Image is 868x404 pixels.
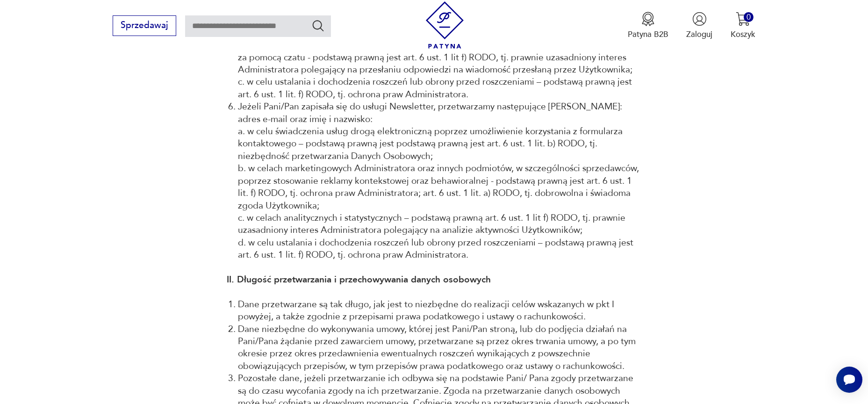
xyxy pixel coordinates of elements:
[731,12,755,40] button: 0Koszyk
[421,1,468,49] img: Patyna - sklep z meblami i dekoracjami vintage
[686,29,712,40] p: Zaloguj
[736,12,750,26] img: Ikona koszyka
[113,15,176,36] button: Sprzedawaj
[836,367,862,393] iframe: Smartsupp widget button
[238,298,642,323] li: Dane przetwarzane są tak długo, jak jest to niezbędne do realizacji celów wskazanych w pkt I powy...
[238,101,642,261] p: Jeżeli Pani/Pan zapisała się do usługi Newsletter, przetwarzamy następujące [PERSON_NAME]: adres ...
[686,12,712,40] button: Zaloguj
[628,12,668,40] a: Ikona medaluPatyna B2B
[113,22,176,30] a: Sprzedawaj
[311,19,325,32] button: Szukaj
[692,12,707,26] img: Ikonka użytkownika
[227,274,491,286] strong: II. Długość przetwarzania i przechowywania danych osobowych
[628,12,668,40] button: Patyna B2B
[628,29,668,40] p: Patyna B2B
[641,12,655,26] img: Ikona medalu
[238,323,642,373] li: Dane niezbędne do wykonywania umowy, której jest Pani/Pan stroną, lub do podjęcia działań na Pani...
[731,29,755,40] p: Koszyk
[744,12,753,22] div: 0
